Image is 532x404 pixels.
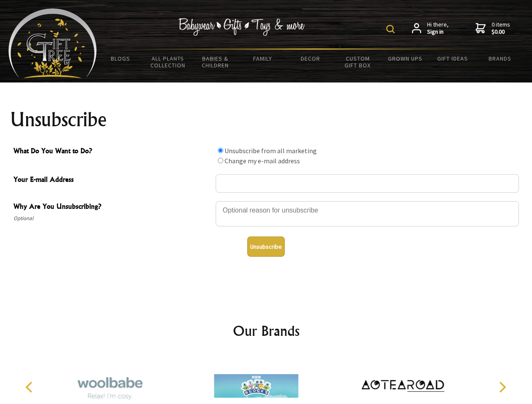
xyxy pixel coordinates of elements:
[247,237,285,257] button: Unsubscribe
[225,146,317,155] label: Unsubscribe from all marketing
[10,109,522,130] h1: Unsubscribe
[493,378,511,396] button: Next
[492,28,510,36] strong: $0.00
[334,50,382,74] a: Custom Gift Box
[17,321,516,341] h2: Our Brands
[427,28,449,36] strong: Sign in
[386,25,395,33] img: product search
[492,21,510,36] span: 0 items
[179,18,305,36] img: Babywear - Gifts - Toys & more
[427,21,449,36] span: Hi there,
[216,174,519,193] input: Your E-mail Address
[381,50,429,67] a: Grown Ups
[21,378,40,396] button: Previous
[216,201,519,226] textarea: Why Are You Unsubscribing?
[8,8,97,78] img: Babyware - Gifts - Toys and more...
[476,50,524,67] a: Brands
[13,213,211,223] span: Optional
[13,201,211,213] span: Why Are You Unsubscribing?
[476,21,510,36] a: 0 items$0.00
[286,50,334,67] a: Decor
[412,21,449,36] a: Hi there,Sign in
[218,158,223,163] input: What Do You Want to Do?
[144,50,192,74] a: All Plants Collection
[13,146,211,158] span: What Do You Want to Do?
[97,50,144,67] a: BLOGS
[192,50,239,74] a: Babies & Children
[225,157,300,165] label: Change my e-mail address
[218,148,223,153] input: What Do You Want to Do?
[239,50,287,67] a: Family
[429,50,476,67] a: Gift Ideas
[13,174,211,186] span: Your E-mail Address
